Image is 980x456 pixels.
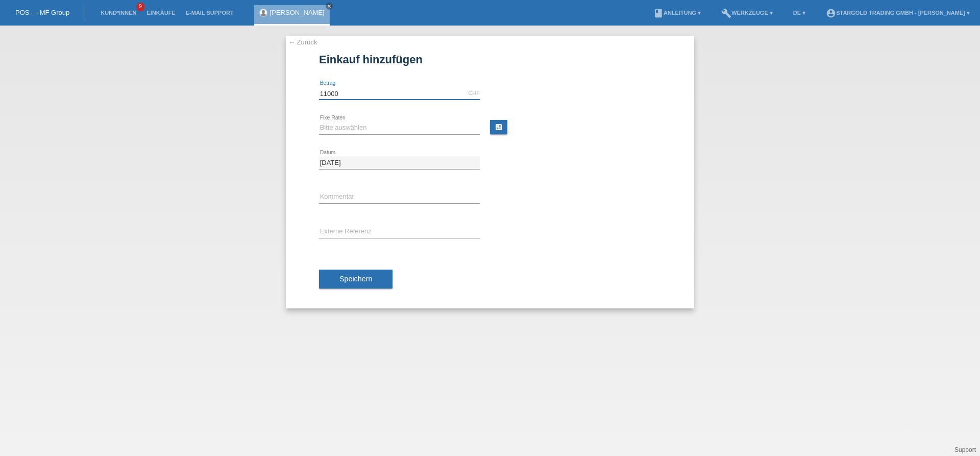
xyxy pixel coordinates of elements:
[339,275,372,283] span: Speichern
[716,10,778,16] a: buildWerkzeuge ▾
[490,120,507,134] a: calculate
[319,53,661,66] h1: Einkauf hinzufügen
[495,123,503,131] i: calculate
[270,9,325,16] a: [PERSON_NAME]
[721,8,731,18] i: build
[319,270,393,289] button: Speichern
[136,3,144,11] span: 9
[95,10,141,16] a: Kund*innen
[653,8,664,18] i: book
[826,8,836,18] i: account_circle
[327,4,332,9] i: close
[954,446,976,453] a: Support
[468,90,480,96] div: CHF
[788,10,811,16] a: DE ▾
[141,10,180,16] a: Einkäufe
[821,10,975,16] a: account_circleStargold Trading GmbH - [PERSON_NAME] ▾
[648,10,706,16] a: bookAnleitung ▾
[326,3,333,10] a: close
[288,38,317,46] a: ← Zurück
[181,10,239,16] a: E-Mail Support
[15,9,69,16] a: POS — MF Group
